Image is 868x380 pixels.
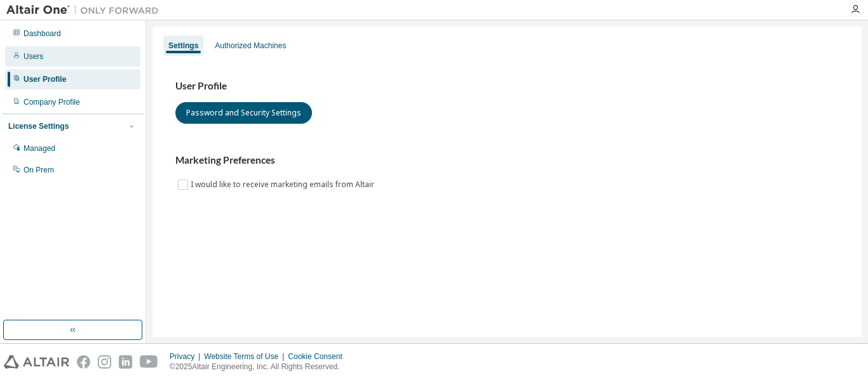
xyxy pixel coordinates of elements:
img: youtube.svg [140,355,158,369]
div: Cookie Consent [288,351,349,362]
div: Dashboard [24,29,61,39]
div: Managed [24,143,55,154]
img: linkedin.svg [119,355,132,369]
div: Company Profile [24,97,80,107]
div: Users [24,51,43,62]
img: facebook.svg [77,355,90,369]
img: altair_logo.svg [4,355,69,369]
div: Website Terms of Use [204,351,288,362]
img: instagram.svg [98,355,111,369]
div: Settings [168,41,198,51]
div: Privacy [170,351,204,362]
label: I would like to receive marketing emails from Altair [191,177,377,192]
div: User Profile [24,74,66,84]
p: © 2025 Altair Engineering, Inc. All Rights Reserved. [170,362,350,372]
img: Altair One [6,4,165,16]
button: Password and Security Settings [175,102,312,124]
div: Authorized Machines [215,41,286,51]
h3: User Profile [175,80,839,93]
h3: Marketing Preferences [175,154,839,167]
div: On Prem [24,165,54,175]
div: License Settings [8,121,69,131]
